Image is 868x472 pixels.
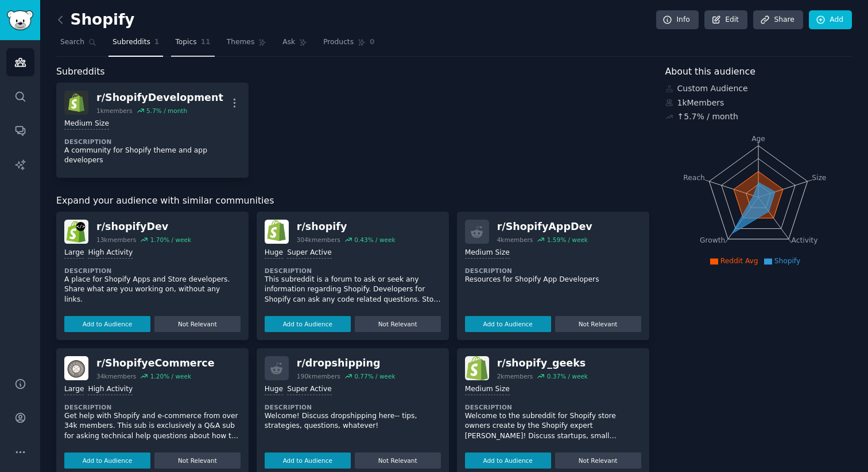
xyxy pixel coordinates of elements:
div: 0.77 % / week [354,372,395,380]
img: shopify [265,220,289,244]
tspan: Growth [700,236,725,244]
img: ShopifyeCommerce [64,356,88,380]
span: Themes [227,37,255,48]
span: Reddit Avg [720,257,758,265]
button: Not Relevant [154,453,241,469]
span: 1 [154,37,160,48]
a: Info [656,10,699,30]
span: Subreddits [56,65,105,79]
div: Large [64,248,84,259]
a: Ask [278,33,311,57]
button: Not Relevant [355,316,441,332]
p: This subreddit is a forum to ask or seek any information regarding Shopify. Developers for Shopif... [265,275,441,305]
div: Medium Size [64,119,109,130]
p: A community for Shopify theme and app developers [64,146,241,166]
a: Share [753,10,803,30]
div: 304k members [297,236,340,244]
div: 1k members [96,107,133,115]
div: 1k Members [665,97,852,109]
span: 11 [201,37,211,48]
img: shopifyDev [64,220,88,244]
div: r/ ShopifyDevelopment [96,91,223,105]
p: Welcome! Discuss dropshipping here-- tips, strategies, questions, whatever! [265,411,441,431]
button: Add to Audience [64,453,150,469]
img: GummySearch logo [7,10,33,30]
span: Expand your audience with similar communities [56,194,274,208]
button: Add to Audience [465,316,551,332]
button: Add to Audience [265,316,351,332]
div: 190k members [297,372,340,380]
dt: Description [465,403,641,411]
span: Ask [282,37,295,48]
tspan: Activity [791,236,817,244]
button: Add to Audience [265,453,351,469]
div: Huge [265,384,283,395]
p: Resources for Shopify App Developers [465,275,641,285]
dt: Description [64,267,241,275]
div: 2k members [497,372,533,380]
span: Subreddits [113,37,150,48]
div: Super Active [287,248,332,259]
span: Products [323,37,354,48]
button: Not Relevant [555,316,641,332]
div: Huge [265,248,283,259]
h2: Shopify [56,11,134,29]
div: High Activity [88,248,133,259]
button: Add to Audience [64,316,150,332]
tspan: Reach [683,173,705,181]
div: r/ ShopifyAppDev [497,220,592,234]
tspan: Size [812,173,826,181]
button: Add to Audience [465,453,551,469]
a: ShopifyDevelopmentr/ShopifyDevelopment1kmembers5.7% / monthMedium SizeDescriptionA community for ... [56,83,249,178]
span: Topics [175,37,196,48]
div: r/ shopify [297,220,396,234]
span: Shopify [774,257,801,265]
a: Products0 [319,33,378,57]
div: r/ shopify_geeks [497,356,588,370]
div: r/ dropshipping [297,356,396,370]
dt: Description [265,403,441,411]
div: ↑ 5.7 % / month [677,111,738,123]
a: Search [56,33,100,57]
dt: Description [64,403,241,411]
a: Edit [704,10,747,30]
p: Welcome to the subreddit for Shopify store owners create by the Shopify expert [PERSON_NAME]! Dis... [465,411,641,442]
dt: Description [265,267,441,275]
div: High Activity [88,384,133,395]
div: 5.7 % / month [146,107,187,115]
dt: Description [64,138,241,146]
p: Get help with Shopify and e-commerce from over 34k members. This sub is exclusively a Q&A sub for... [64,411,241,442]
button: Not Relevant [555,453,641,469]
dt: Description [465,267,641,275]
tspan: Age [751,135,765,143]
button: Not Relevant [355,453,441,469]
div: Custom Audience [665,83,852,95]
div: r/ shopifyDev [96,220,191,234]
div: 1.70 % / week [150,236,191,244]
div: r/ ShopifyeCommerce [96,356,215,370]
a: Subreddits1 [108,33,163,57]
div: Medium Size [465,384,510,395]
div: 0.43 % / week [354,236,395,244]
span: Search [60,37,84,48]
img: shopify_geeks [465,356,489,380]
div: 34k members [96,372,136,380]
img: ShopifyDevelopment [64,91,88,115]
a: Topics11 [171,33,214,57]
div: 13k members [96,236,136,244]
div: Medium Size [465,248,510,259]
a: Add [809,10,852,30]
div: 0.37 % / week [547,372,588,380]
div: 4k members [497,236,533,244]
div: Large [64,384,84,395]
span: About this audience [665,65,755,79]
span: 0 [370,37,375,48]
div: 1.59 % / week [547,236,588,244]
a: Themes [223,33,271,57]
div: Super Active [287,384,332,395]
p: A place for Shopify Apps and Store developers. Share what are you working on, without any links. [64,275,241,305]
button: Not Relevant [154,316,241,332]
div: 1.20 % / week [150,372,191,380]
